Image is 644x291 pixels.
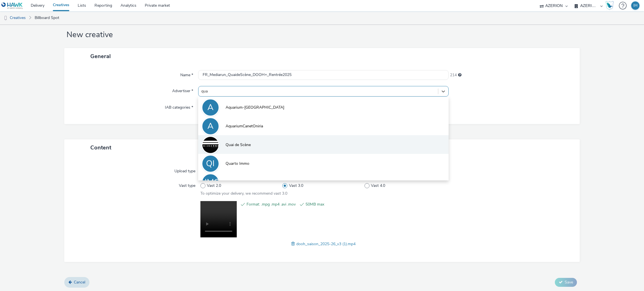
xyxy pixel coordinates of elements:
span: Quai de Scène [226,142,251,148]
span: To optimize your delivery, we recommend vast 3.0 [200,191,287,196]
button: Save [555,278,577,287]
img: dooh [3,15,8,21]
span: Vast 4.0 [371,183,385,189]
img: undefined Logo [1,2,23,9]
a: Cancel [64,277,89,288]
div: Maximum 255 characters [458,72,461,78]
span: Vast 3.0 [289,183,303,189]
span: Vast 2.0 [207,183,221,189]
label: IAB categories * [163,102,195,110]
a: Billboard Spot [32,11,62,25]
span: Aquarium-[GEOGRAPHIC_DATA] [226,105,284,110]
span: Format: .mpg .mp4 .avi .mov [247,201,296,208]
h1: New creative [64,30,579,40]
span: Univers Motos Quads [226,180,264,185]
div: A [207,118,214,134]
img: Quai de Scène [202,137,219,153]
label: Vast type [177,181,198,189]
a: Hawk Academy [605,1,616,10]
span: 50MB max [306,201,355,208]
img: Hawk Academy [605,1,614,10]
div: A [207,100,214,115]
span: Quarto Immo [226,161,249,166]
span: Cancel [74,280,85,285]
div: UMQ [201,175,220,190]
span: Save [565,280,573,285]
label: Upload type [172,166,198,174]
label: Name * [178,70,195,78]
div: QI [206,156,215,171]
input: Name [198,70,449,80]
span: dooh_saison_2025-26_v3 (1).mp4 [296,241,356,247]
label: Advertiser * [170,86,195,94]
span: AquariumCanetOniria [226,123,263,129]
span: Content [90,144,111,151]
div: IH [633,1,638,10]
span: General [90,53,111,60]
span: 214 [450,72,457,78]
